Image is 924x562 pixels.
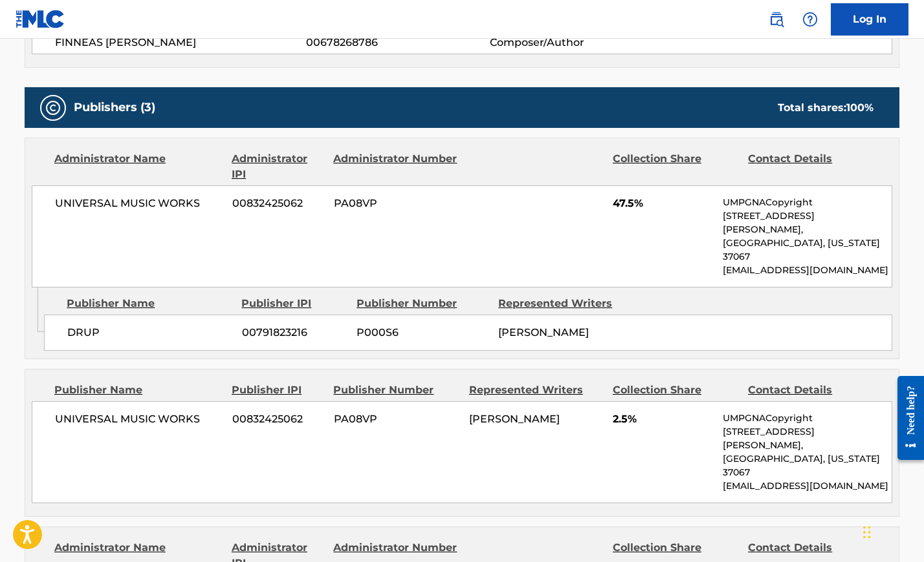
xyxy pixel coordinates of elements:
div: Administrator IPI [232,151,324,182]
div: Collection Share [613,382,738,398]
p: [EMAIL_ADDRESS][DOMAIN_NAME] [723,264,892,277]
span: [PERSON_NAME] [469,413,560,425]
span: P000S6 [357,325,489,340]
span: 00791823216 [242,325,347,340]
span: FINNEAS [PERSON_NAME] [55,35,306,50]
p: UMPGNACopyright [723,196,892,209]
div: Publisher Number [357,296,489,311]
iframe: Resource Center [888,366,924,470]
span: [PERSON_NAME] [498,326,589,338]
span: 00678268786 [306,35,490,50]
img: help [802,12,818,27]
img: search [769,12,784,27]
a: Public Search [764,6,789,32]
span: 00832425062 [232,411,324,427]
div: Help [797,6,823,32]
span: 00832425062 [232,196,324,211]
div: Represented Writers [469,382,603,398]
span: 47.5% [613,196,713,211]
div: Publisher IPI [232,382,324,398]
div: Administrator Name [54,151,222,182]
div: Total shares: [778,100,874,116]
div: Publisher IPI [241,296,347,311]
span: UNIVERSAL MUSIC WORKS [55,196,223,211]
div: Drag [863,513,871,552]
div: Publisher Name [54,382,222,398]
span: 100 % [846,101,874,114]
img: Publishers [45,100,61,116]
span: PA08VP [334,196,459,211]
div: Contact Details [748,382,874,398]
iframe: Chat Widget [859,500,924,562]
div: Publisher Number [333,382,459,398]
div: Publisher Name [67,296,232,311]
span: 2.5% [613,411,713,427]
span: UNIVERSAL MUSIC WORKS [55,411,223,427]
p: [STREET_ADDRESS][PERSON_NAME], [723,425,892,452]
span: DRUP [67,325,232,340]
p: [GEOGRAPHIC_DATA], [US_STATE] 37067 [723,236,892,264]
div: Contact Details [748,151,874,182]
p: [STREET_ADDRESS][PERSON_NAME], [723,209,892,236]
div: Administrator Number [333,151,459,182]
span: Composer/Author [490,35,657,50]
div: Collection Share [613,151,738,182]
p: [EMAIL_ADDRESS][DOMAIN_NAME] [723,479,892,493]
a: Log In [831,3,908,36]
div: Represented Writers [498,296,630,311]
h5: Publishers (3) [74,100,155,115]
span: PA08VP [334,411,459,427]
p: UMPGNACopyright [723,411,892,425]
img: MLC Logo [16,10,65,28]
p: [GEOGRAPHIC_DATA], [US_STATE] 37067 [723,452,892,479]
